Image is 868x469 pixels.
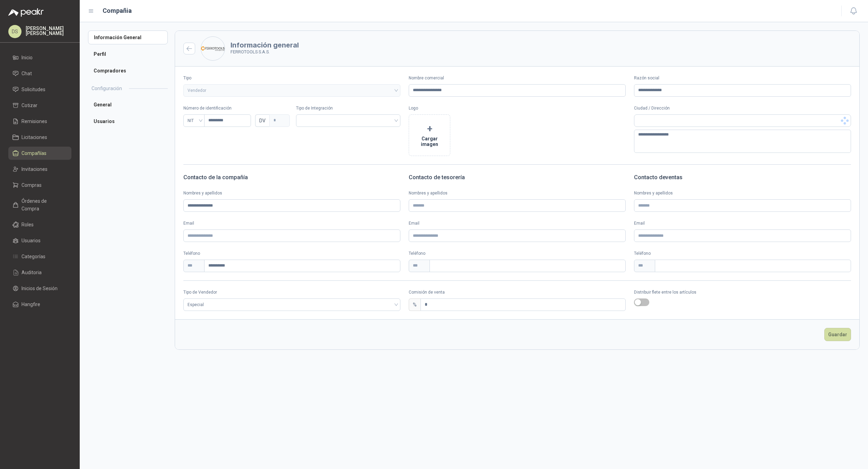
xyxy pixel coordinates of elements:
label: Nombres y apellidos [634,190,851,197]
button: Guardar [824,328,851,341]
p: [PERSON_NAME] [PERSON_NAME] [26,26,71,36]
a: Compradores [88,64,168,78]
img: Logo peakr [8,8,44,17]
span: DV [255,114,269,127]
p: Teléfono [183,250,400,257]
div: % [409,298,420,311]
a: Compras [8,179,71,192]
span: Hangfire [21,301,40,308]
label: Nombres y apellidos [409,190,626,197]
label: Tipo de Vendedor [183,289,400,296]
h3: Contacto de la compañía [183,173,400,182]
p: Distribuir flete entre los artículos [634,289,851,296]
a: Inicios de Sesión [8,282,71,295]
a: Invitaciones [8,163,71,176]
h1: Compañia [103,6,132,16]
a: Roles [8,218,71,231]
span: Invitaciones [21,165,47,173]
label: Comisión de venta [409,289,626,296]
p: Ciudad / Dirección [634,105,851,112]
p: Número de identificación [183,105,288,112]
span: Categorías [21,253,45,260]
h3: Información general [231,42,299,49]
a: Licitaciones [8,131,71,144]
span: Inicios de Sesión [21,285,58,292]
a: Hangfire [8,298,71,311]
span: Vendedor [188,85,396,96]
p: FERROTOOLS S.A.S. [231,49,299,55]
a: Usuarios [8,234,71,247]
a: Remisiones [8,115,71,128]
button: +Cargar imagen [409,114,450,156]
span: Licitaciones [21,133,47,141]
h3: Contacto de ventas [634,173,851,182]
p: Teléfono [409,250,626,257]
a: Solicitudes [8,83,71,96]
span: Solicitudes [21,86,45,93]
span: Cotizar [21,102,37,109]
h2: Configuración [92,85,122,92]
span: Chat [21,70,32,77]
label: Tipo [183,75,400,81]
a: Órdenes de Compra [8,194,71,215]
a: Perfil [88,47,168,61]
a: Usuarios [88,114,168,128]
h3: Contacto de tesorería [409,173,626,182]
span: Usuarios [21,237,41,244]
span: Compañías [21,149,46,157]
span: Inicio [21,54,33,61]
label: Email [409,220,626,227]
a: Información General [88,31,168,44]
a: Chat [8,67,71,80]
label: Email [634,220,851,227]
a: Auditoria [8,266,71,279]
a: Categorías [8,250,71,263]
span: Auditoria [21,269,42,276]
a: Inicio [8,51,71,64]
p: Logo [409,105,626,112]
span: Órdenes de Compra [21,197,65,212]
span: NIT [188,115,201,126]
p: Tipo de Integración [296,105,400,112]
a: Cotizar [8,99,71,112]
label: Email [183,220,400,227]
label: Nombre comercial [409,75,626,81]
span: Compras [21,181,42,189]
a: Compañías [8,147,71,160]
div: DS [8,25,21,38]
span: Remisiones [21,118,47,125]
p: Teléfono [634,250,851,257]
label: Nombres y apellidos [183,190,400,197]
label: Razón social [634,75,851,81]
img: Company Logo [201,37,225,60]
span: Especial [188,299,396,310]
a: General [88,98,168,112]
span: Roles [21,221,34,228]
